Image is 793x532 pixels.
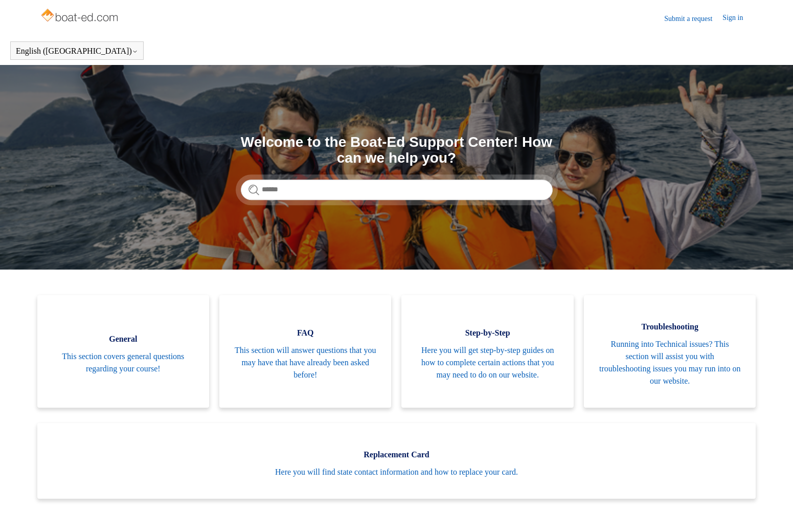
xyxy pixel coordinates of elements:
[235,344,376,381] span: This section will answer questions that you may have that have already been asked before!
[53,449,741,461] span: Replacement Card
[417,344,558,381] span: Here you will get step-by-step guides on how to complete certain actions that you may need to do ...
[53,466,741,478] span: Here you will find state contact information and how to replace your card.
[584,295,756,408] a: Troubleshooting Running into Technical issues? This section will assist you with troubleshooting ...
[241,135,553,166] h1: Welcome to the Boat-Ed Support Center! How can we help you?
[417,327,558,339] span: Step-by-Step
[37,295,209,408] a: General This section covers general questions regarding your course!
[241,180,553,200] input: Search
[401,295,573,408] a: Step-by-Step Here you will get step-by-step guides on how to complete certain actions that you ma...
[599,321,740,333] span: Troubleshooting
[219,295,391,408] a: FAQ This section will answer questions that you may have that have already been asked before!
[664,13,722,24] a: Submit a request
[235,327,376,339] span: FAQ
[16,47,138,56] button: English ([GEOGRAPHIC_DATA])
[53,350,194,375] span: This section covers general questions regarding your course!
[722,12,753,25] a: Sign in
[37,423,756,499] a: Replacement Card Here you will find state contact information and how to replace your card.
[599,338,740,387] span: Running into Technical issues? This section will assist you with troubleshooting issues you may r...
[53,333,194,345] span: General
[40,6,121,27] img: Boat-Ed Help Center home page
